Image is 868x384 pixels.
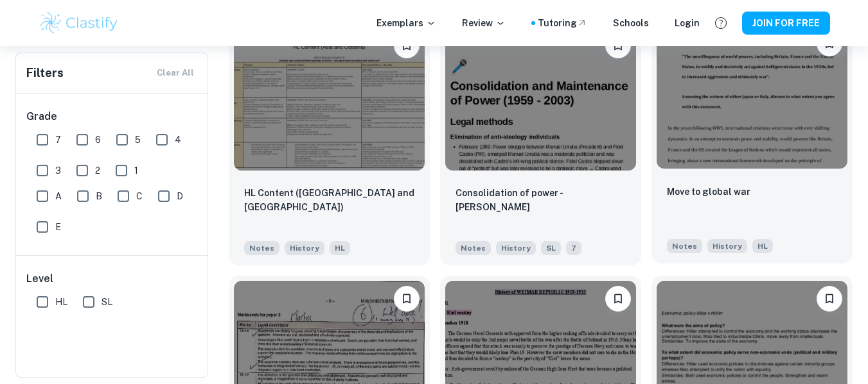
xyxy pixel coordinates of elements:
h6: Filters [26,64,64,82]
button: Please log in to bookmark exemplars [605,286,631,312]
img: Clastify logo [39,10,120,36]
span: 1 [134,163,138,178]
a: Please log in to bookmark exemplarsConsolidation of power - CastroNotesHistorySL7 [440,22,641,265]
h6: Level [26,271,199,287]
a: Tutoring [538,16,587,30]
button: Please log in to bookmark exemplars [817,286,842,312]
span: B [96,189,102,203]
img: History Notes example thumbnail: HL Content (Asia and Oceania) [234,28,425,171]
p: Exemplars [376,16,436,30]
span: 7 [55,133,61,147]
span: Notes [456,241,491,255]
h6: Grade [26,109,199,124]
a: Please log in to bookmark exemplarsMove to global war NotesHistoryHL [651,22,853,265]
span: 7 [566,241,581,255]
span: HL [330,241,350,255]
p: Move to global war [667,185,750,199]
span: Notes [667,239,702,253]
span: History [496,241,536,255]
a: Login [675,16,700,30]
p: Review [462,16,506,30]
button: JOIN FOR FREE [742,12,830,35]
img: History Notes example thumbnail: Consolidation of power - Castro [445,28,636,171]
span: C [136,189,143,203]
button: Please log in to bookmark exemplars [394,286,420,312]
p: HL Content (Asia and Oceania) [244,186,414,214]
span: D [177,189,183,203]
span: E [55,220,61,234]
span: 6 [95,133,101,147]
span: HL [55,295,67,309]
span: History [707,239,747,253]
img: History Notes example thumbnail: Move to global war [657,26,847,169]
span: 2 [95,163,100,178]
p: Consolidation of power - Castro [456,186,626,214]
span: Notes [244,241,279,255]
span: 5 [135,133,141,147]
a: Please log in to bookmark exemplarsHL Content (Asia and Oceania)NotesHistoryHL [229,22,430,265]
a: Schools [613,16,649,30]
span: SL [102,295,112,309]
button: Help and Feedback [710,12,732,34]
span: 4 [175,133,181,147]
span: SL [541,241,561,255]
span: A [55,189,62,203]
span: History [285,241,324,255]
span: 3 [55,163,61,178]
span: HL [752,239,773,253]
